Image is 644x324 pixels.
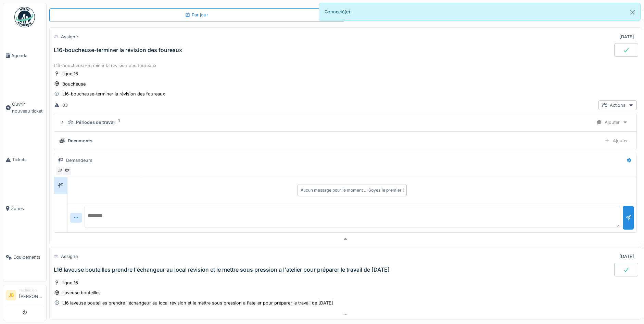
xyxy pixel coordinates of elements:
summary: DocumentsAjouter [57,134,634,147]
a: JB Technicien[PERSON_NAME] [6,288,43,304]
div: L16-boucheuse-terminer la révision des foureaux [54,62,637,69]
div: [DATE] [619,34,634,40]
a: Tickets [3,135,46,184]
div: Actions [598,100,637,110]
li: [PERSON_NAME] [19,288,43,302]
div: L16-boucheuse-terminer la révision des foureaux [54,47,182,53]
div: 03 [62,102,68,108]
span: Tickets [12,156,43,163]
div: L16 laveuse bouteilles prendre l'échangeur au local révision et le mettre sous pression a l'ateli... [54,267,390,273]
span: Agenda [11,52,43,59]
div: Par jour [185,12,208,18]
a: Zones [3,184,46,233]
span: Équipements [13,254,43,260]
div: L16-boucheuse-terminer la révision des foureaux [62,91,165,97]
a: Équipements [3,233,46,282]
div: Ajouter [593,117,631,127]
a: Ouvrir nouveau ticket [3,80,46,135]
div: JB [55,166,65,176]
span: Zones [11,205,43,212]
div: SZ [62,166,72,176]
div: ligne 16 [62,280,78,286]
div: Aucun message pour le moment … Soyez le premier ! [301,187,404,193]
img: Badge_color-CXgf-gQk.svg [14,7,35,27]
div: Technicien [19,288,43,293]
summary: Périodes de travail1Ajouter [57,116,634,129]
div: Boucheuse [62,81,86,87]
span: Ouvrir nouveau ticket [12,101,43,114]
button: Close [625,3,640,21]
div: Assigné [61,34,78,40]
div: [DATE] [619,253,634,260]
div: L16 laveuse bouteilles prendre l'échangeur au local révision et le mettre sous pression a l'ateli... [62,300,333,306]
a: Agenda [3,31,46,80]
div: Laveuse bouteilles [62,289,101,296]
div: Connecté(e). [319,3,641,21]
div: Documents [68,138,92,144]
div: Périodes de travail [76,119,115,126]
div: Ajouter [602,136,631,146]
div: ligne 16 [62,70,78,77]
div: Assigné [61,253,78,260]
li: JB [6,290,16,300]
div: Demandeurs [66,157,92,164]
